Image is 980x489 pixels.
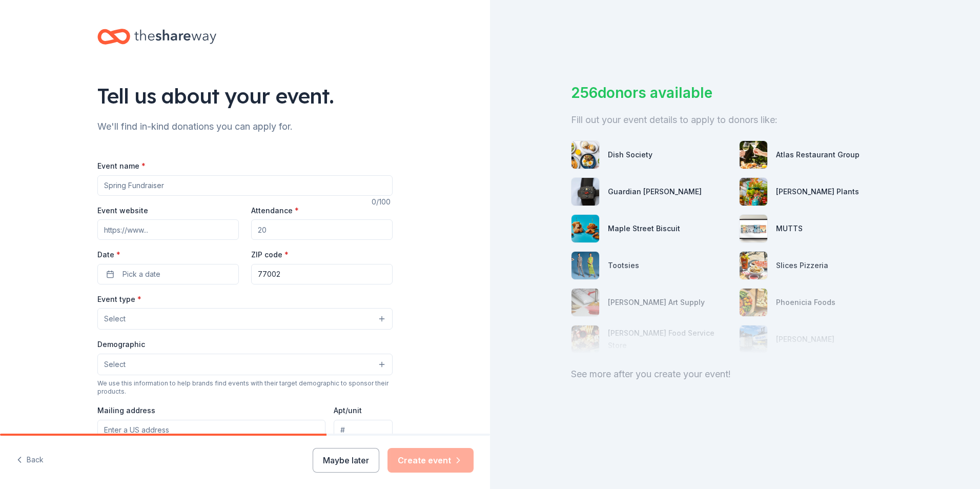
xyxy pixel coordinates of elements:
[776,149,860,161] div: Atlas Restaurant Group
[16,450,44,471] button: Back
[104,313,126,325] span: Select
[97,294,141,304] label: Event type
[97,219,239,240] input: https://www...
[97,308,393,330] button: Select
[251,206,299,216] label: Attendance
[740,215,767,242] img: photo for MUTTS
[608,149,652,161] div: Dish Society
[97,420,325,440] input: Enter a US address
[122,268,160,280] span: Pick a date
[251,264,393,284] input: 12345 (U.S. only)
[97,354,393,375] button: Select
[97,81,393,110] div: Tell us about your event.
[97,339,145,350] label: Demographic
[313,448,379,473] button: Maybe later
[97,405,155,416] label: Mailing address
[251,250,289,260] label: ZIP code
[97,118,393,135] div: We'll find in-kind donations you can apply for.
[97,175,393,196] input: Spring Fundraiser
[97,379,393,396] div: We use this information to help brands find events with their target demographic to sponsor their...
[776,222,803,235] div: MUTTS
[97,206,148,216] label: Event website
[334,405,362,416] label: Apt/unit
[608,222,680,235] div: Maple Street Biscuit
[97,250,239,260] label: Date
[104,358,126,371] span: Select
[571,112,899,128] div: Fill out your event details to apply to donors like:
[571,215,599,242] img: photo for Maple Street Biscuit
[97,264,239,284] button: Pick a date
[608,186,702,198] div: Guardian [PERSON_NAME]
[97,161,146,171] label: Event name
[740,141,767,169] img: photo for Atlas Restaurant Group
[372,196,393,208] div: 0 /100
[571,82,899,104] div: 256 donors available
[251,219,393,240] input: 20
[334,420,393,440] input: #
[776,186,859,198] div: [PERSON_NAME] Plants
[571,366,899,382] div: See more after you create your event!
[740,178,767,206] img: photo for Buchanan's Plants
[571,141,599,169] img: photo for Dish Society
[571,178,599,206] img: photo for Guardian Angel Device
